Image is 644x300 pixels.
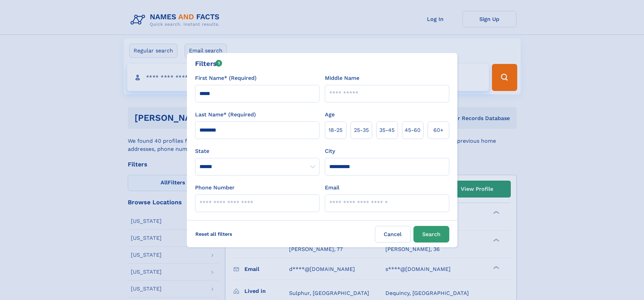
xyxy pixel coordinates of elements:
label: Email [325,184,339,192]
label: First Name* (Required) [195,74,257,82]
label: Middle Name [325,74,359,82]
label: City [325,147,335,155]
label: Cancel [375,226,411,243]
div: Filters [195,59,222,69]
label: State [195,147,319,155]
button: Search [413,226,449,243]
label: Age [325,111,335,119]
span: 18‑25 [329,126,342,134]
label: Reset all filters [191,226,237,242]
label: Last Name* (Required) [195,111,256,119]
span: 35‑45 [379,126,395,134]
span: 45‑60 [405,126,421,134]
span: 25‑35 [354,126,369,134]
span: 60+ [433,126,444,134]
label: Phone Number [195,184,235,192]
